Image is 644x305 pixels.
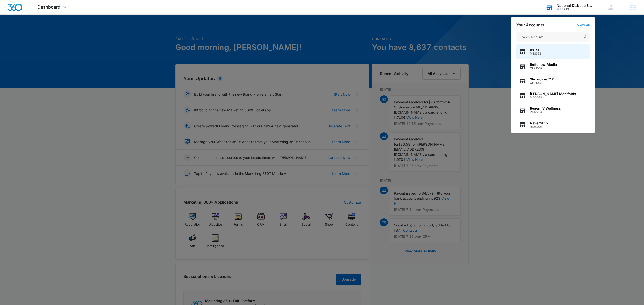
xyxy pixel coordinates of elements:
input: Search Accounts [516,32,590,42]
span: Showcase 712 [530,77,554,81]
span: CLP1037 [530,81,554,85]
span: R102704 [530,110,561,114]
button: [PERSON_NAME] ManifoldsM40068 [516,88,590,103]
span: NeverStrip [530,121,548,125]
span: IPOXI [530,48,541,52]
button: Buffollow MediaCLP1039 [516,59,590,74]
button: Showcase 712CLP1037 [516,74,590,88]
span: [PERSON_NAME] Manifolds [530,92,576,96]
span: M40068 [530,96,576,99]
span: M38352 [530,52,541,55]
button: IPOXIM38352 [516,44,590,59]
button: NeverStripR104001 [516,118,590,132]
span: Dashboard [37,4,60,10]
div: account id [557,8,592,11]
h2: Your Accounts [516,23,544,27]
button: Regen IV WellnessR102704 [516,103,590,118]
span: CLP1039 [530,67,557,70]
span: Regen IV Wellness [530,107,561,110]
div: account name [557,4,592,8]
span: Buffollow Media [530,63,557,67]
a: View All [577,23,590,27]
span: R104001 [530,125,548,128]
